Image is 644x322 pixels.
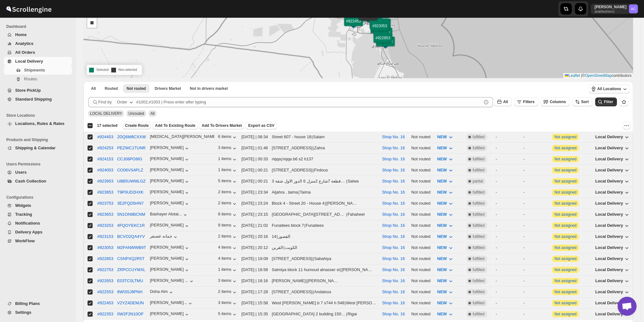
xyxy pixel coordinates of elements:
button: Analytics [4,39,72,48]
button: T9P0UD2HXK [117,190,144,195]
div: #924053 [97,168,113,172]
button: #924453 [97,134,113,139]
button: Export as CSV [246,122,277,129]
a: Draw a rectangle [87,18,97,28]
span: Local Delivery [595,234,623,239]
span: NEW [437,234,447,239]
button: #924153 [97,157,113,161]
button: Doha Alm [150,289,174,295]
button: 3E2FQD5HN7 [117,201,144,206]
p: Selected [89,66,109,74]
button: 2 items [218,289,238,295]
span: Billing Plans [15,301,40,306]
button: Un-claimable [186,84,232,93]
button: #923053 [97,245,113,250]
span: Cash Collection [15,179,46,183]
button: NEW [433,265,457,275]
span: Export as CSV [248,123,274,128]
button: All [494,97,512,106]
button: 2 items [218,189,238,196]
span: Analytics [15,41,33,46]
button: Shop No. 16 [382,168,405,172]
button: BCVO2QA4YV [117,234,145,239]
button: Shipments [4,66,72,75]
div: 3 items [218,300,238,307]
span: NEW [437,190,447,195]
button: Create Route [123,122,151,129]
button: Shop No. 16 [382,267,405,272]
span: Local Delivery [595,278,623,283]
button: Routed [101,84,121,93]
button: Columns [541,97,569,106]
span: Routed [105,86,118,91]
button: Local Delivery [591,287,634,297]
button: 8WI3SJ9PNH [117,289,143,294]
div: [PERSON_NAME] ... [150,278,188,283]
div: © contributors [563,73,633,78]
span: Filter [604,100,613,104]
button: Not assigned [554,268,576,272]
button: Notifications [4,219,72,228]
button: NEW [433,243,457,253]
button: [PERSON_NAME] [150,201,190,207]
button: All Orders [4,48,72,57]
span: NEW [437,168,447,172]
button: Not assigned [554,279,576,283]
span: Abizer Chikhly [629,4,638,13]
button: Add To Existing Route [152,122,198,129]
button: CCJ08PO8IG [117,157,142,161]
span: Add To Drivers Market [202,123,242,128]
span: Local Delivery [15,59,43,64]
button: 6 items [218,134,238,140]
button: 5N1ON9BCNM [117,212,145,217]
button: Local Delivery [591,143,634,153]
button: NEW [433,154,457,164]
img: Marker [375,29,385,36]
span: Standard Shipping [15,97,52,102]
div: #923853 [97,190,113,195]
div: [PERSON_NAME] [150,256,190,262]
div: [PERSON_NAME] [150,223,190,229]
button: Home [4,30,72,39]
button: Shop No. 16 [382,157,405,161]
button: Local Delivery [591,165,634,175]
span: NEW [437,289,447,294]
button: E03TC0LTMU [117,278,143,283]
button: [PERSON_NAME] ... [150,278,194,284]
img: Marker [377,24,386,31]
a: OpenStreetMap [585,73,612,78]
span: Locations, Rules & Rates [15,121,64,126]
img: Marker [378,38,388,45]
button: Unrouted [123,84,150,93]
div: 1 items [218,167,238,174]
button: Locations, Rules & Rates [4,119,72,128]
button: 3 items [218,145,238,152]
p: arabfashion1 [594,9,626,13]
div: #922553 [97,289,113,294]
div: جمانه غضنفر [150,234,179,240]
button: Bashayer Alotai... [150,212,188,218]
span: Local Delivery [595,168,623,172]
button: 1 items [218,267,238,273]
span: Notifications [15,221,40,226]
input: #1002,#1003 | Press enter after typing [136,97,482,107]
button: NEW [433,198,457,208]
button: #923253 [97,223,113,228]
span: Columns [550,100,566,104]
button: More actions [623,122,630,129]
button: NEW [433,143,457,153]
span: All Orders [15,50,35,55]
button: Filters [514,97,538,106]
button: [PERSON_NAME] [150,267,190,273]
button: CSNPXQ2R5T [117,256,145,261]
span: Local Delivery [595,146,623,150]
span: Local Delivery [595,289,623,294]
button: 8 items [218,212,238,218]
button: Local Delivery [591,243,634,253]
button: Shop No. 16 [382,134,405,139]
button: Claimable [151,84,185,93]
